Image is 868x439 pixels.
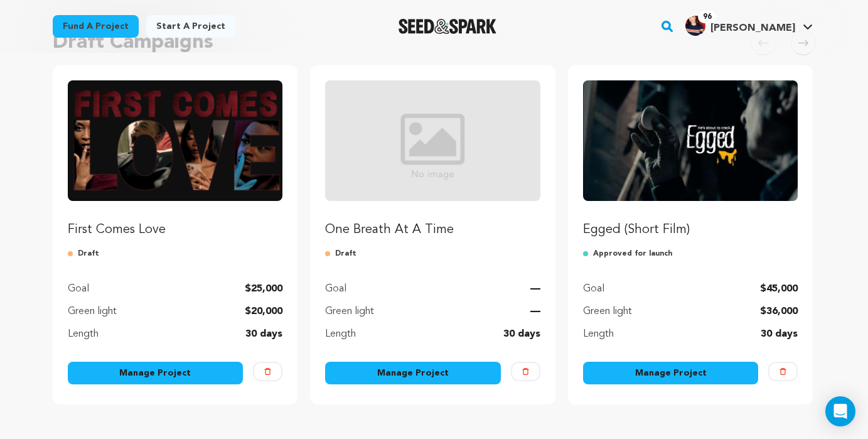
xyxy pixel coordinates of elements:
p: Green light [583,304,632,319]
p: $36,000 [760,304,798,319]
p: $20,000 [245,304,282,319]
p: One Breath At A Time [325,221,540,239]
p: Goal [583,281,604,296]
p: First Comes Love [68,221,283,239]
p: Draft [68,249,283,259]
a: Fund a project [53,15,139,38]
p: Length [325,327,356,342]
a: Manage Project [68,362,244,384]
p: — [530,281,540,296]
p: 30 days [245,327,282,342]
img: trash-empty.svg [780,368,786,375]
a: Start a project [146,15,235,38]
p: Length [68,327,99,342]
img: approved-for-launch.svg [583,249,593,259]
img: submitted-for-review.svg [325,249,335,259]
div: Open Intercom Messenger [825,396,855,426]
img: trash-empty.svg [522,368,529,375]
p: Length [583,327,614,342]
a: Fund First Comes Love [68,80,283,239]
span: [PERSON_NAME] [710,23,795,33]
p: Approved for launch [583,249,798,259]
p: Goal [325,281,346,296]
p: 30 days [503,327,540,342]
p: Draft [325,249,540,259]
img: MELISSACENTER(1).jpg [685,16,705,36]
img: submitted-for-review.svg [68,249,78,259]
p: $45,000 [760,281,798,296]
a: Manage Project [583,362,759,384]
p: 30 days [761,327,798,342]
a: Fund One Breath At A Time [325,80,540,239]
a: Fund Egged (Short Film) [583,80,798,239]
p: Green light [68,304,117,319]
img: Seed&Spark Logo Dark Mode [399,19,497,34]
p: $25,000 [245,281,282,296]
p: Egged (Short Film) [583,221,798,239]
a: Manage Project [325,362,501,384]
a: Melissa C.'s Profile [683,13,815,36]
img: trash-empty.svg [264,368,271,375]
span: 96 [698,11,717,23]
div: Melissa C.'s Profile [685,16,795,36]
p: — [530,304,540,319]
p: Green light [325,304,374,319]
span: Melissa C.'s Profile [683,13,815,40]
p: Goal [68,281,89,296]
a: Seed&Spark Homepage [399,19,497,34]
